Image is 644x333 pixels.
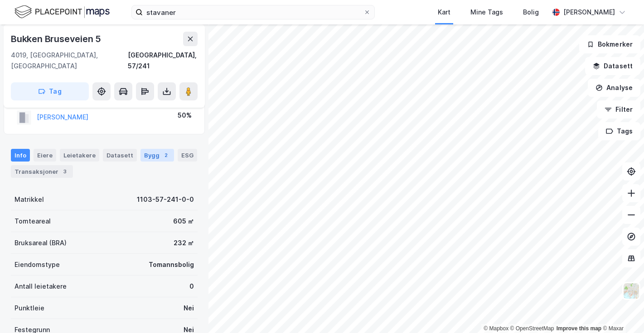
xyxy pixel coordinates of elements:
button: Analyse [588,79,640,97]
div: 3 [60,167,69,176]
div: Bruksareal (BRA) [15,238,67,248]
div: Datasett [103,149,137,162]
button: Datasett [585,57,640,75]
div: Antall leietakere [15,281,67,292]
div: 1103-57-241-0-0 [137,194,194,205]
div: 4019, [GEOGRAPHIC_DATA], [GEOGRAPHIC_DATA] [11,50,128,71]
button: Tags [598,122,640,140]
div: Tomannsbolig [149,259,194,270]
div: 232 ㎡ [174,238,194,248]
div: 0 [189,281,194,292]
iframe: Chat Widget [599,290,644,333]
div: Bolig [523,7,539,18]
div: Eiendomstype [15,259,60,270]
div: Matrikkel [15,194,44,205]
div: 50% [178,110,192,121]
div: Leietakere [60,149,99,162]
div: Bygg [140,149,174,162]
div: 605 ㎡ [173,216,194,227]
a: Mapbox [484,325,508,332]
div: Info [11,149,30,162]
div: Kart [438,7,450,18]
div: Transaksjoner [11,165,73,178]
a: OpenStreetMap [510,325,554,332]
input: Søk på adresse, matrikkel, gårdeiere, leietakere eller personer [143,5,363,19]
a: Improve this map [557,325,601,332]
div: Tomteareal [15,216,51,227]
button: Tag [11,82,89,100]
div: 2 [161,151,170,160]
div: Punktleie [15,303,44,314]
div: ESG [178,149,197,162]
div: Bukken Bruseveien 5 [11,32,103,46]
div: Mine Tags [470,7,503,18]
img: logo.f888ab2527a4732fd821a326f86c7f29.svg [15,4,110,20]
button: Filter [597,100,640,119]
button: Bokmerker [579,35,640,53]
img: Z [623,282,640,300]
div: Eiere [34,149,56,162]
div: [GEOGRAPHIC_DATA], 57/241 [128,50,198,71]
div: Kontrollprogram for chat [599,290,644,333]
div: Nei [184,303,194,314]
div: [PERSON_NAME] [563,7,615,18]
